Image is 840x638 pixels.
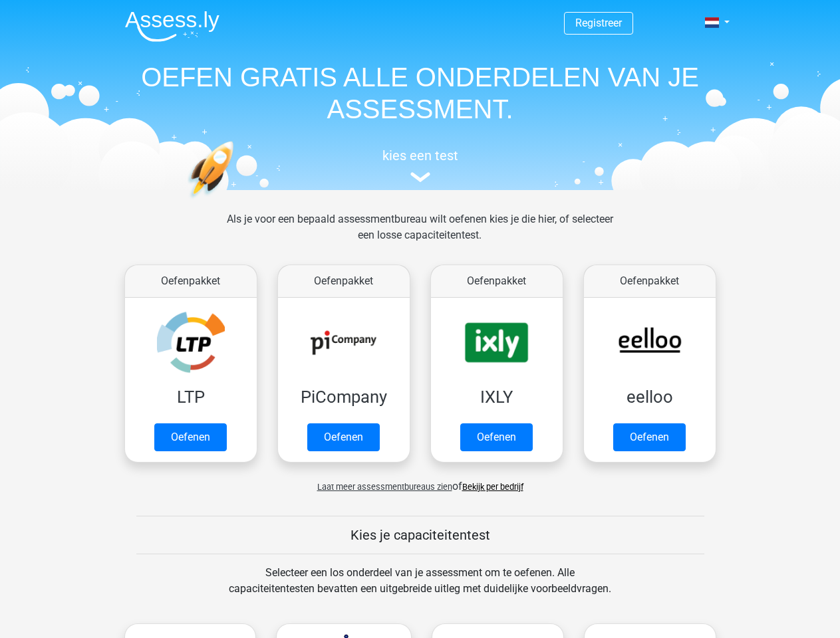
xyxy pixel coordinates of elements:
[613,423,686,451] a: Oefenen
[575,17,622,29] a: Registreer
[410,172,430,182] img: assessment
[317,482,452,492] span: Laat meer assessmentbureaus zien
[114,61,726,125] h1: OEFEN GRATIS ALLE ONDERDELEN VAN JE ASSESSMENT.
[125,11,219,42] img: Assessly
[460,423,533,451] a: Oefenen
[188,141,285,261] img: oefenen
[136,527,704,543] h5: Kies je capaciteitentest
[114,468,726,494] div: of
[462,482,523,492] a: Bekijk per bedrijf
[114,148,726,163] h5: kies een test
[154,423,227,451] a: Oefenen
[216,211,624,259] div: Als je voor een bepaald assessmentbureau wilt oefenen kies je die hier, of selecteer een losse ca...
[307,423,380,451] a: Oefenen
[114,148,726,183] a: kies een test
[216,565,624,613] div: Selecteer een los onderdeel van je assessment om te oefenen. Alle capaciteitentesten bevatten een...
